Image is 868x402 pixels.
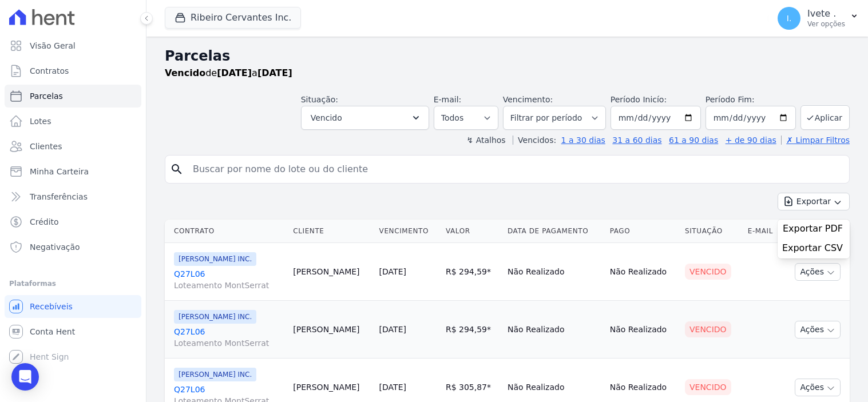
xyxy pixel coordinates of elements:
[782,242,843,254] span: Exportar CSV
[30,216,59,228] span: Crédito
[685,321,731,337] div: Vencido
[5,110,141,133] a: Lotes
[800,105,850,130] button: Aplicar
[301,106,429,130] button: Vencido
[781,136,850,145] a: ✗ Limpar Filtros
[787,14,792,22] span: I.
[288,220,374,243] th: Cliente
[795,379,841,396] button: Ações
[379,325,406,334] a: [DATE]
[288,301,374,359] td: [PERSON_NAME]
[30,90,63,102] span: Parcelas
[30,65,69,77] span: Contratos
[807,19,845,29] p: Ver opções
[5,295,141,318] a: Recebíveis
[795,263,841,281] button: Ações
[5,135,141,158] a: Clientes
[301,95,338,104] label: Situação:
[5,185,141,208] a: Transferências
[174,268,284,291] a: Q27L06Loteamento MontSerrat
[795,321,841,339] button: Ações
[503,301,605,359] td: Não Realizado
[5,59,141,82] a: Contratos
[30,40,76,51] span: Visão Geral
[186,158,845,181] input: Buscar por nome do lote ou do cliente
[669,136,718,145] a: 61 a 90 dias
[612,136,661,145] a: 31 a 60 dias
[257,67,292,78] strong: [DATE]
[605,220,680,243] th: Pago
[5,236,141,258] a: Negativação
[311,111,342,125] span: Vencido
[30,166,89,177] span: Minha Carteira
[611,95,667,104] label: Período Inicío:
[379,383,406,392] a: [DATE]
[5,34,141,57] a: Visão Geral
[513,136,556,145] label: Vencidos:
[685,264,731,280] div: Vencido
[379,267,406,276] a: [DATE]
[605,301,680,359] td: Não Realizado
[5,160,141,183] a: Minha Carteira
[288,243,374,301] td: [PERSON_NAME]
[503,243,605,301] td: Não Realizado
[11,363,39,391] div: Open Intercom Messenger
[165,67,205,78] strong: Vencido
[30,301,73,312] span: Recebíveis
[768,2,868,34] button: I. Ivete . Ver opções
[680,220,743,243] th: Situação
[174,252,256,266] span: [PERSON_NAME] INC.
[743,220,783,243] th: E-mail
[9,277,137,290] div: Plataformas
[5,85,141,108] a: Parcelas
[441,220,503,243] th: Valor
[174,310,256,324] span: [PERSON_NAME] INC.
[685,379,731,395] div: Vencido
[174,337,284,349] span: Loteamento MontSerrat
[726,136,776,145] a: + de 90 dias
[165,220,288,243] th: Contrato
[375,220,441,243] th: Vencimento
[165,66,292,80] p: de a
[503,95,553,104] label: Vencimento:
[706,94,796,106] label: Período Fim:
[30,326,75,337] span: Conta Hent
[165,46,850,66] h2: Parcelas
[174,280,284,291] span: Loteamento MontSerrat
[778,193,850,210] button: Exportar
[170,162,184,176] i: search
[30,191,88,202] span: Transferências
[165,7,301,29] button: Ribeiro Cervantes Inc.
[30,141,62,152] span: Clientes
[434,95,462,104] label: E-mail:
[174,326,284,349] a: Q27L06Loteamento MontSerrat
[782,242,845,256] a: Exportar CSV
[30,241,80,253] span: Negativação
[503,220,605,243] th: Data de Pagamento
[441,301,503,359] td: R$ 294,59
[5,320,141,343] a: Conta Hent
[174,368,256,381] span: [PERSON_NAME] INC.
[466,136,505,145] label: ↯ Atalhos
[605,243,680,301] td: Não Realizado
[5,210,141,233] a: Crédito
[217,67,252,78] strong: [DATE]
[441,243,503,301] td: R$ 294,59
[807,8,845,19] p: Ivete .
[30,116,51,127] span: Lotes
[561,136,605,145] a: 1 a 30 dias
